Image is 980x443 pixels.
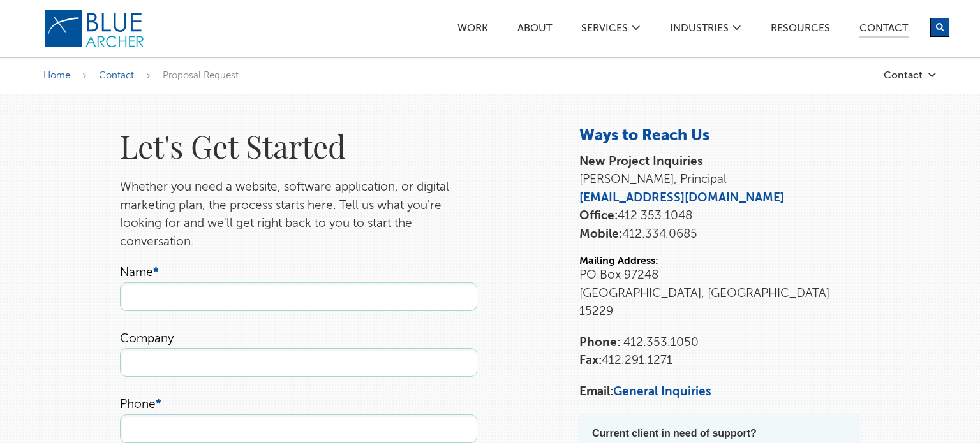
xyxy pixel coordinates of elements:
[43,71,70,80] a: Home
[579,334,860,370] p: 412.291.1271
[43,9,145,48] img: Blue Archer Logo
[669,24,729,37] a: Industries
[770,24,831,37] a: Resources
[120,333,174,345] label: Company
[859,24,909,38] a: Contact
[579,156,703,168] strong: New Project Inquiries
[579,153,860,244] p: [PERSON_NAME], Principal 412.353.1048 412.334.0685
[120,178,477,251] p: Whether you need a website, software application, or digital marketing plan, the process starts h...
[579,256,658,266] strong: Mailing Address:
[623,337,699,349] span: 412.353.1050
[613,386,711,398] a: General Inquiries
[579,354,602,367] strong: Fax:
[579,386,613,398] strong: Email:
[120,266,159,279] label: Name
[579,192,784,204] a: [EMAIL_ADDRESS][DOMAIN_NAME]
[579,210,618,222] strong: Office:
[457,24,489,37] a: Work
[579,266,860,321] p: PO Box 97248 [GEOGRAPHIC_DATA], [GEOGRAPHIC_DATA] 15229
[163,71,239,80] span: Proposal Request
[517,24,553,37] a: ABOUT
[579,337,620,349] strong: Phone:
[579,126,860,147] h3: Ways to Reach Us
[99,71,134,80] a: Contact
[809,70,937,81] a: Contact
[592,428,757,439] strong: Current client in need of support?
[120,126,477,166] h1: Let's Get Started
[120,398,161,410] label: Phone
[581,24,628,37] a: SERVICES
[579,228,622,240] strong: Mobile:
